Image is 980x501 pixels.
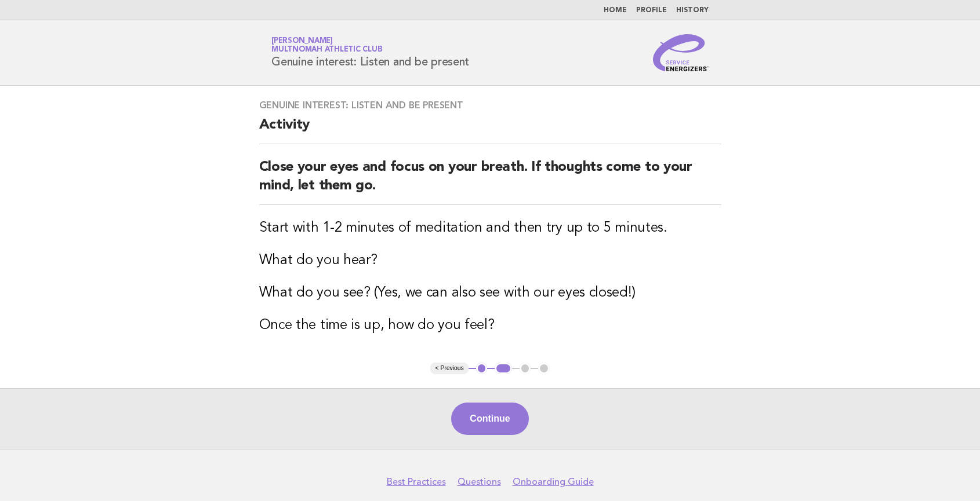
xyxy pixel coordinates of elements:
a: [PERSON_NAME]Multnomah Athletic Club [271,37,382,53]
h2: Activity [259,116,721,144]
span: Multnomah Athletic Club [271,46,382,54]
img: Service Energizers [653,34,709,71]
a: Home [604,7,627,14]
button: 2 [495,363,511,374]
a: History [676,7,709,14]
a: Best Practices [387,476,446,488]
a: Onboarding Guide [513,476,594,488]
h1: Genuine interest: Listen and be present [271,38,469,68]
button: 1 [476,363,488,374]
button: < Previous [430,363,468,374]
h3: Genuine interest: Listen and be present [259,100,721,111]
a: Questions [458,476,501,488]
h3: What do you see? (Yes, we can also see with our eyes closed!) [259,284,721,302]
h3: Once the time is up, how do you feel? [259,316,721,335]
h2: Close your eyes and focus on your breath. If thoughts come to your mind, let them go. [259,158,721,205]
a: Profile [636,7,667,14]
h3: What do you hear? [259,251,721,270]
h3: Start with 1-2 minutes of meditation and then try up to 5 minutes. [259,219,721,237]
button: Continue [451,403,528,435]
